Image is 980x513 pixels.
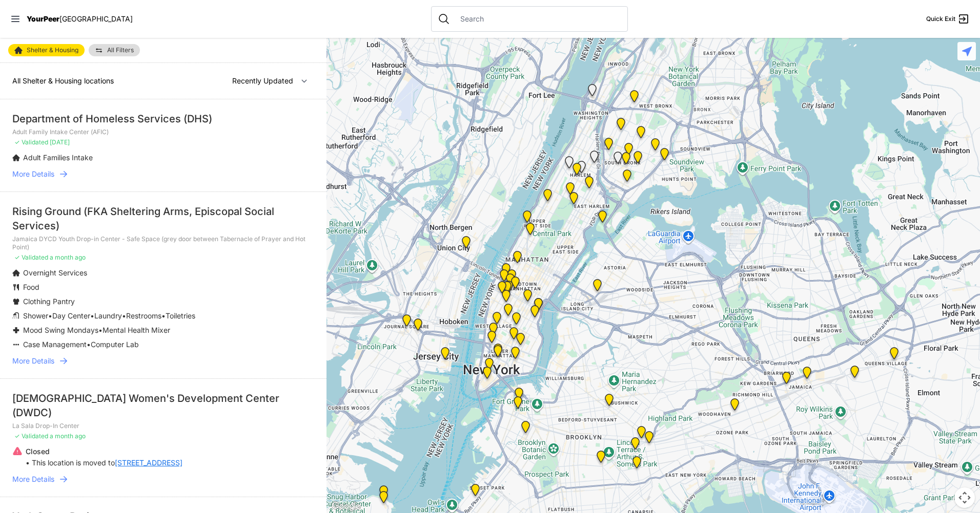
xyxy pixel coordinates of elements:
a: YourPeer[GEOGRAPHIC_DATA] [27,16,133,22]
span: All Filters [107,47,134,53]
div: Upper West Side, Closed [588,151,601,167]
div: Hunts Point Multi-Service Center [631,151,644,167]
div: Adult Drop-in Center [377,485,390,502]
div: 9th Avenue Drop-in Center [511,251,524,267]
span: YourPeer [27,14,59,23]
span: All Shelter & Housing locations [12,76,114,85]
a: Shelter & Housing [8,44,85,56]
input: Search [454,14,621,24]
div: New York City Location [502,304,515,320]
div: Living Room 24-Hour Drop-In Center [658,148,671,164]
div: HELP Women's Shelter and Intake Center [643,431,656,447]
span: ✓ Validated [14,432,48,440]
p: La Sala Drop-In Center [12,422,314,430]
span: • [98,326,103,334]
span: [GEOGRAPHIC_DATA] [59,14,133,23]
button: Map camera controls [954,487,975,508]
a: Quick Exit [926,13,970,25]
span: • [90,311,94,320]
div: Margaret Cochran Corbin VA Campus, Veteran's Hospital [528,305,541,322]
img: Google [329,500,363,513]
div: Queens Housing Court, Clerk's Office [780,372,793,388]
div: The Bronx Pride Center [620,152,632,168]
div: Chelsea Foyer at The Christopher Temporary Youth Housing [500,290,513,306]
div: Headquarters [513,388,525,404]
span: • [87,340,91,349]
p: Jamaica DYCD Youth Drop-in Center - Safe Space (grey door between Tabernacle of Prayer and Hot Po... [12,235,314,251]
div: ServiceLine [501,281,514,297]
a: More Details [12,356,314,366]
span: [DATE] [50,138,70,146]
div: Department of Homeless Services (DHS) [12,112,314,126]
div: University Community Social Services (UCSS) [514,333,527,349]
span: Computer Lab [91,340,139,349]
span: Adult Families Intake [23,153,93,162]
span: Laundry [94,311,122,320]
div: Antonio Olivieri Drop-in Center [502,281,515,297]
p: • This location is moved to [26,458,182,468]
span: Food [23,283,39,291]
span: Case Management [23,340,87,349]
div: New York [500,263,513,280]
a: More Details [12,474,314,484]
span: Clothing Pantry [23,297,75,306]
div: Continuous Access Adult Drop-In (CADI) [629,437,642,454]
span: More Details [12,356,54,366]
div: Main Office [483,358,496,374]
div: Bronx [649,138,662,155]
div: Main Location, SoHo, DYCD Youth Drop-in Center [485,331,498,347]
div: Manhattan Housing Court, Clerk's Office [492,345,504,361]
div: Queens Family Court [888,347,901,364]
span: • [122,311,126,320]
div: Lower East Side Youth Drop-in Center. Yellow doors with grey buzzer on the right [509,347,522,363]
a: All Filters [89,44,140,56]
span: Mental Health Mixer [103,326,170,334]
p: Adult Family Intake Center (AFIC) [12,128,314,136]
div: Keener Men's Shelter [596,210,609,227]
div: Queens - Main Office [591,279,604,295]
a: [STREET_ADDRESS] [115,458,182,468]
div: Mainchance Adult Drop-in Center [521,289,534,306]
div: [DEMOGRAPHIC_DATA] Women's Development Center (DWDC) [12,391,314,420]
div: Jamaica DYCD Youth Drop-in Center - Safe Space (grey door between Tabernacle of Prayer and Hot Po... [801,367,813,383]
span: a month ago [50,253,86,261]
div: Third Street Men's Shelter and Clinic [507,327,520,344]
div: Prevention Assistance and Temporary Housing (PATH) [602,138,615,154]
div: DYCD Youth Drop-in Center [505,269,518,286]
div: CASA Coordinated Entry Program Perc Dop-in Center [460,236,473,252]
span: ✓ Validated [14,253,48,261]
div: Bronx Youth Center (BYC) [622,143,635,159]
span: Overnight Services [23,268,87,277]
div: Brooklyn Housing Court, Clerk's Office [512,396,524,413]
div: Queen of Peace Single Male-Identified Adult Shelter [611,152,624,168]
div: 820 MRT Residential Chemical Dependence Treatment Program [564,182,577,199]
div: Hamilton Senior Center [524,223,537,239]
div: The Gathering Place Drop-in Center [635,426,648,442]
a: More Details [12,169,314,179]
div: Headquarters [510,312,523,329]
div: Muslim Community Center (MCC) [469,484,482,500]
span: • [161,311,166,320]
div: Trinity Lutheran Church [541,189,554,205]
div: Rising Ground (FKA Sheltering Arms, Episcopal Social Services) [12,204,314,233]
span: Quick Exit [926,15,955,23]
div: Uptown/Harlem DYCD Youth Drop-in Center [570,163,583,179]
div: Chelsea [496,281,508,297]
div: Main Location [595,451,607,467]
div: Brooklyn DYCD Youth Drop-in Center [630,456,643,473]
div: Young Adult Residence [575,161,588,177]
div: Adult Drop-in Center [728,398,741,415]
p: Closed [26,446,182,457]
span: Mood Swing Mondays [23,326,98,334]
div: 30th Street Intake Center for Men [532,298,545,314]
div: Main Location [412,318,424,335]
div: Tribeca Campus/New York City Rescue Mission [492,344,504,360]
a: Open this area in Google Maps (opens a new window) [329,500,363,513]
div: Bailey House, Inc. [583,176,596,193]
span: Shelter & Housing [27,47,78,53]
span: Toiletries [166,311,195,320]
div: Administrative Office, No Walk-Ins [521,210,534,227]
span: Shower [23,311,48,320]
div: Bronx Recovery Support Center [628,90,641,106]
div: Franklin Women's Shelter and Intake [635,126,647,142]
